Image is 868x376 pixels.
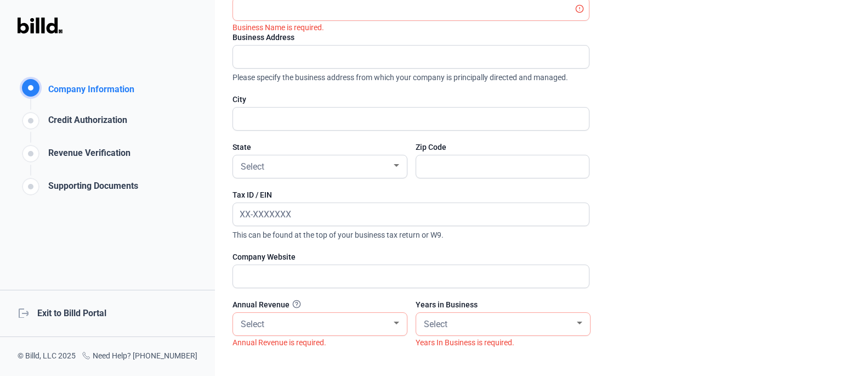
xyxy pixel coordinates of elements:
i: Annual Revenue is required. [232,338,326,347]
div: © Billd, LLC 2025 [18,350,76,363]
div: City [232,94,589,105]
div: Annual Revenue [232,299,406,310]
div: Revenue Verification [44,147,131,165]
span: Please specify the business address from which your company is principally directed and managed. [232,69,589,83]
div: Need Help? [PHONE_NUMBER] [82,350,197,363]
span: Select [241,161,264,172]
input: XX-XXXXXXX [233,203,577,226]
div: Credit Authorization [44,114,127,132]
mat-icon: logout [18,307,29,318]
span: Select [424,319,447,329]
div: Supporting Documents [44,179,138,198]
div: Company Information [44,83,134,99]
div: Business Address [232,32,589,43]
i: Years In Business is required. [416,338,514,347]
div: State [232,142,406,153]
img: Billd Logo [18,18,63,33]
span: This can be found at the top of your business tax return or W9. [232,226,589,240]
div: Company Website [232,251,589,262]
div: Years in Business [416,299,589,310]
div: Tax ID / EIN [232,189,589,200]
i: Business Name is required. [232,23,324,32]
span: Select [241,319,264,329]
div: Zip Code [416,142,589,153]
